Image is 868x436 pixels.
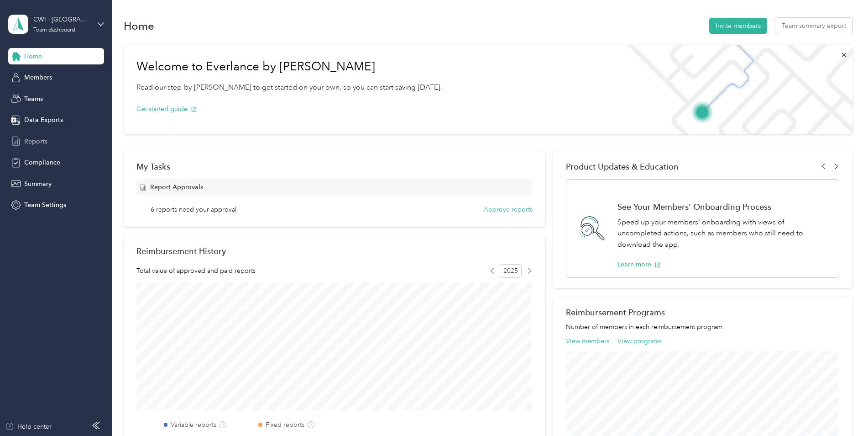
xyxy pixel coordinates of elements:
[566,336,609,346] button: View members
[709,18,767,34] button: Invite members
[566,322,839,332] p: Number of members in each reimbursement program.
[136,59,442,74] h1: Welcome to Everlance by [PERSON_NAME]
[775,18,852,34] button: Team summary export
[5,422,52,431] button: Help center
[136,104,197,114] button: Get started guide
[817,385,868,436] iframe: Everlance-gr Chat Button Frame
[566,162,679,171] span: Product Updates & Education
[136,246,226,256] h2: Reimbursement History
[617,260,661,269] button: Learn more
[617,336,662,346] button: View programs
[150,182,203,192] span: Report Approvals
[24,158,60,167] span: Compliance
[266,420,304,430] label: Fixed reports
[24,115,63,125] span: Data Exports
[484,205,533,214] button: Approve reports
[24,179,52,189] span: Summary
[171,420,216,430] label: Variable reports
[617,217,829,250] p: Speed up your members' onboarding with views of uncompleted actions, such as members who still ne...
[24,137,47,146] span: Reports
[617,202,829,212] h1: See Your Members' Onboarding Process
[124,21,154,31] h1: Home
[151,205,236,214] span: 6 reports need your approval
[33,15,90,24] div: CWI - [GEOGRAPHIC_DATA] Region
[618,45,852,134] img: Welcome to everlance
[136,82,442,93] p: Read our step-by-[PERSON_NAME] to get started on your own, so you can start saving [DATE].
[566,308,839,317] h2: Reimbursement Programs
[136,266,256,276] span: Total value of approved and paid reports
[33,27,75,33] div: Team dashboard
[24,200,66,210] span: Team Settings
[24,52,42,61] span: Home
[500,264,522,278] span: 2025
[136,162,533,171] div: My Tasks
[24,94,43,104] span: Teams
[24,73,52,82] span: Members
